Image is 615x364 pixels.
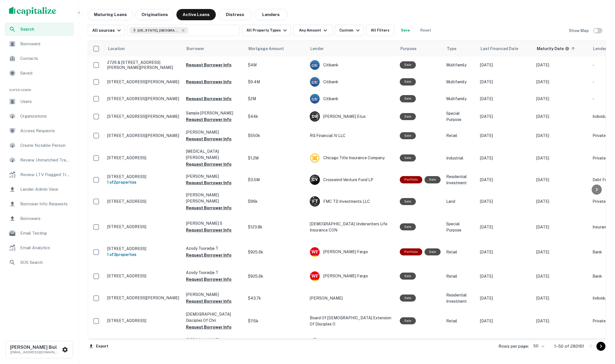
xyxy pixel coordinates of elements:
p: [DATE] [480,113,531,120]
button: Originations [135,9,174,20]
p: $43.7k [248,295,304,301]
div: This is a portfolio loan with 2 properties [400,176,422,183]
span: Borrower [187,45,204,52]
button: Distress [218,9,252,20]
p: C V [312,177,318,183]
p: [STREET_ADDRESS][PERSON_NAME] [107,295,180,300]
p: $2M [248,96,304,102]
th: Location [104,41,183,57]
p: [PERSON_NAME] [186,173,242,179]
p: [PERSON_NAME] [186,337,242,343]
div: [PERSON_NAME] Fargo [310,247,394,257]
div: Sale [400,198,416,205]
button: Reset [417,25,435,36]
button: Request Borrower Info [186,205,232,211]
button: [PERSON_NAME] Biol[EMAIL_ADDRESS][DOMAIN_NAME] [6,341,73,358]
p: [DATE] [480,273,531,279]
div: [PERSON_NAME] CPA PC [310,338,394,348]
button: Maturing Loans [88,9,133,20]
p: [STREET_ADDRESS] [107,199,180,204]
div: Sale [425,176,441,183]
div: Citibank [310,60,394,70]
p: Residential Investment [446,174,474,186]
p: [DATE] [536,295,587,301]
a: SOS Search [5,256,74,269]
iframe: Chat Widget [587,301,615,328]
p: [STREET_ADDRESS] [107,174,180,179]
p: Multifamily [446,62,474,68]
p: Azody Tooradje T [186,269,242,276]
p: [STREET_ADDRESS][PERSON_NAME] [107,114,180,119]
p: [DATE] [480,79,531,85]
h6: [PERSON_NAME] Biol [10,345,61,350]
a: Contacts [5,52,74,65]
span: Location [108,45,132,52]
div: Sale [425,248,441,255]
button: [US_STATE], [GEOGRAPHIC_DATA] [127,25,240,36]
p: Retail [446,249,474,255]
span: Borrowers [20,41,71,47]
p: [DATE] [536,62,587,68]
img: picture [310,247,320,257]
a: Borrower Info Requests [5,197,74,211]
p: $9.4M [248,79,304,85]
th: Lender [307,41,397,57]
p: [STREET_ADDRESS][PERSON_NAME] [107,96,180,101]
a: Email Testing [5,226,74,240]
p: [DATE] [480,155,531,161]
div: Maturity dates displayed may be estimated. Please contact the lender for the most accurate maturi... [537,46,569,52]
a: Users [5,95,74,108]
p: [DATE] [536,132,587,139]
img: picture [310,153,320,163]
p: $123.8k [248,224,304,230]
h6: 1 of 2 properties [107,179,180,185]
p: [STREET_ADDRESS] [107,155,180,160]
div: Citibank [310,77,394,87]
p: [DATE] [480,96,531,102]
p: [DATE] [536,249,587,255]
span: Lender Admin View [20,186,71,193]
div: FMC TD Investments LLC [310,196,394,206]
p: 1–50 of 280161 [554,343,584,350]
span: Users [20,98,71,105]
div: Borrowers [5,212,74,225]
div: Sale [400,78,416,85]
span: Saved [20,70,71,77]
a: Access Requests [5,124,74,138]
p: [DATE] [536,113,587,120]
button: Request Borrower Info [186,78,232,85]
p: [DATE] [536,177,587,183]
th: Mortgage Amount [245,41,307,57]
button: Request Borrower Info [186,298,232,305]
p: [DEMOGRAPHIC_DATA] Underwriters Life Insurance CON [310,221,394,233]
div: Sale [400,95,416,102]
p: Special Purpose [446,110,474,123]
span: Create Notable Person [20,142,71,149]
p: [DATE] [480,224,531,230]
a: Search [5,23,74,36]
a: Saved [5,66,74,80]
div: Sale [400,61,416,68]
div: Chicago Title Insurance Company [310,153,394,163]
button: All Property Types [242,25,291,36]
p: Retail [446,273,474,279]
p: [DATE] [480,177,531,183]
p: [DEMOGRAPHIC_DATA] Disciples Of Chri [186,311,242,323]
button: Save your search to get updates of matches that match your search criteria. [396,25,414,36]
button: Request Borrower Info [186,227,232,233]
p: $96k [248,198,304,205]
p: $550k [248,132,304,139]
p: Board Of [DEMOGRAPHIC_DATA] Extension Of Disciples O [310,315,394,327]
div: 50 [531,342,545,350]
span: Email Analytics [20,244,71,251]
a: Review LTV Flagged Transactions [5,168,74,181]
p: Multifamily [446,96,474,102]
div: Sale [400,317,416,324]
span: SOS Search [20,259,71,266]
p: $44k [248,113,304,120]
div: Sale [400,113,416,120]
button: Lenders [254,9,288,20]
